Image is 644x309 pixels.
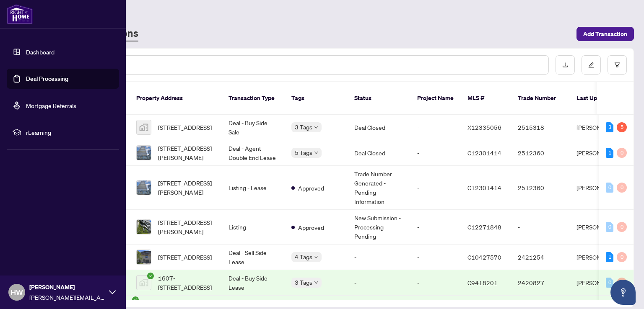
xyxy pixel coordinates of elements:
[222,245,285,270] td: Deal - Sell Side Lease
[137,250,151,264] img: thumbnail-img
[29,293,105,302] span: [PERSON_NAME][EMAIL_ADDRESS][PERSON_NAME][PERSON_NAME][DOMAIN_NAME]
[511,245,570,270] td: 2421254
[617,222,627,232] div: 0
[606,252,613,262] div: 1
[285,82,348,115] th: Tags
[26,128,113,137] span: rLearning
[348,270,410,296] td: -
[158,252,212,262] span: [STREET_ADDRESS]
[158,123,212,132] span: [STREET_ADDRESS]
[158,144,215,162] span: [STREET_ADDRESS][PERSON_NAME]
[132,296,139,303] span: check-circle
[467,223,501,231] span: C12271848
[410,166,461,210] td: -
[511,82,570,115] th: Trade Number
[610,280,636,305] button: Open asap
[570,82,633,115] th: Last Updated By
[606,148,613,158] div: 1
[348,166,410,210] td: Trade Number Generated - Pending Information
[130,82,222,115] th: Property Address
[314,125,318,129] span: down
[576,27,634,41] button: Add Transaction
[582,55,601,75] button: edit
[298,223,324,232] span: Approved
[137,146,151,160] img: thumbnail-img
[137,220,151,234] img: thumbnail-img
[617,183,627,193] div: 0
[222,115,285,140] td: Deal - Buy Side Sale
[467,124,501,131] span: X12335056
[511,270,570,296] td: 2420827
[348,140,410,166] td: Deal Closed
[314,151,318,155] span: down
[617,278,627,288] div: 0
[467,184,501,191] span: C12301414
[158,178,215,197] span: [STREET_ADDRESS][PERSON_NAME]
[467,253,501,261] span: C10427570
[606,278,613,288] div: 0
[583,27,627,41] span: Add Transaction
[606,222,613,232] div: 0
[410,270,461,296] td: -
[222,270,285,296] td: Deal - Buy Side Lease
[588,62,594,68] span: edit
[606,122,613,132] div: 3
[295,148,312,157] span: 5 Tags
[511,166,570,210] td: 2512360
[617,252,627,262] div: 0
[570,166,633,210] td: [PERSON_NAME]
[137,180,151,195] img: thumbnail-img
[617,122,627,132] div: 5
[511,210,570,245] td: -
[298,183,324,193] span: Approved
[222,210,285,245] td: Listing
[222,140,285,166] td: Deal - Agent Double End Lease
[606,183,613,193] div: 0
[137,276,151,290] img: thumbnail-img
[348,210,410,245] td: New Submission - Processing Pending
[295,278,312,287] span: 3 Tags
[222,166,285,210] td: Listing - Lease
[570,140,633,166] td: [PERSON_NAME]
[314,255,318,259] span: down
[570,210,633,245] td: [PERSON_NAME]
[614,62,620,68] span: filter
[562,62,568,68] span: download
[410,115,461,140] td: -
[137,120,151,134] img: thumbnail-img
[295,252,312,262] span: 4 Tags
[314,281,318,285] span: down
[348,115,410,140] td: Deal Closed
[222,82,285,115] th: Transaction Type
[158,218,215,236] span: [STREET_ADDRESS][PERSON_NAME]
[7,4,33,24] img: logo
[410,140,461,166] td: -
[570,270,633,296] td: [PERSON_NAME]
[410,210,461,245] td: -
[147,273,154,279] span: check-circle
[29,283,105,292] span: [PERSON_NAME]
[410,82,461,115] th: Project Name
[10,286,23,298] span: HW
[556,55,575,75] button: download
[617,148,627,158] div: 0
[608,55,627,75] button: filter
[467,149,501,157] span: C12301414
[570,245,633,270] td: [PERSON_NAME]
[511,140,570,166] td: 2512360
[467,279,498,286] span: C9418201
[26,75,68,82] a: Deal Processing
[511,115,570,140] td: 2515318
[348,245,410,270] td: -
[570,115,633,140] td: [PERSON_NAME]
[158,273,215,292] span: 1607-[STREET_ADDRESS]
[410,245,461,270] td: -
[295,122,312,132] span: 3 Tags
[26,102,76,109] a: Mortgage Referrals
[26,48,55,56] a: Dashboard
[348,82,410,115] th: Status
[461,82,511,115] th: MLS #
